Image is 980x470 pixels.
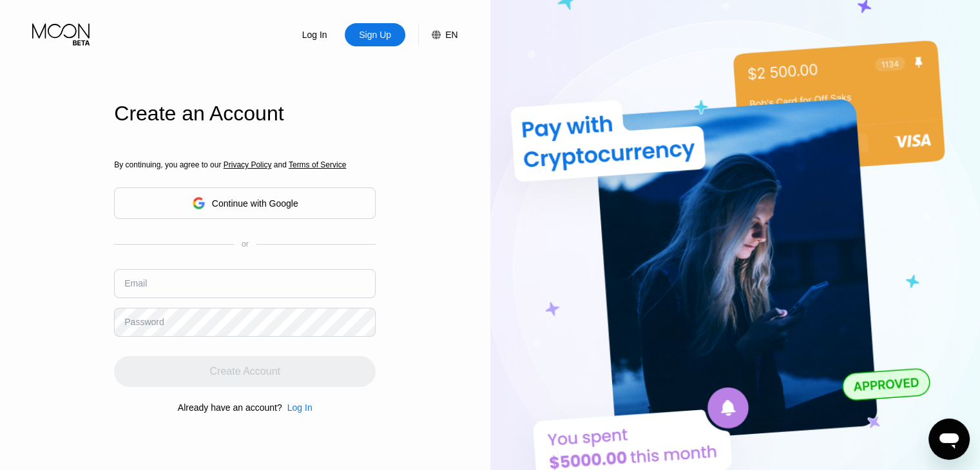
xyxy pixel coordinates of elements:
[418,23,457,46] div: EN
[124,278,147,288] div: Email
[114,187,376,219] div: Continue with Google
[178,402,282,413] div: Already have an account?
[289,160,346,169] span: Terms of Service
[928,418,970,460] iframe: Button to launch messaging window
[124,317,164,327] div: Password
[224,160,272,169] span: Privacy Policy
[284,23,345,46] div: Log In
[114,102,376,126] div: Create an Account
[287,402,312,413] div: Log In
[445,30,457,40] div: EN
[282,402,312,413] div: Log In
[301,28,329,41] div: Log In
[114,160,376,169] div: By continuing, you agree to our
[345,23,405,46] div: Sign Up
[242,240,249,249] div: or
[212,198,298,209] div: Continue with Google
[271,160,289,169] span: and
[358,28,392,41] div: Sign Up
